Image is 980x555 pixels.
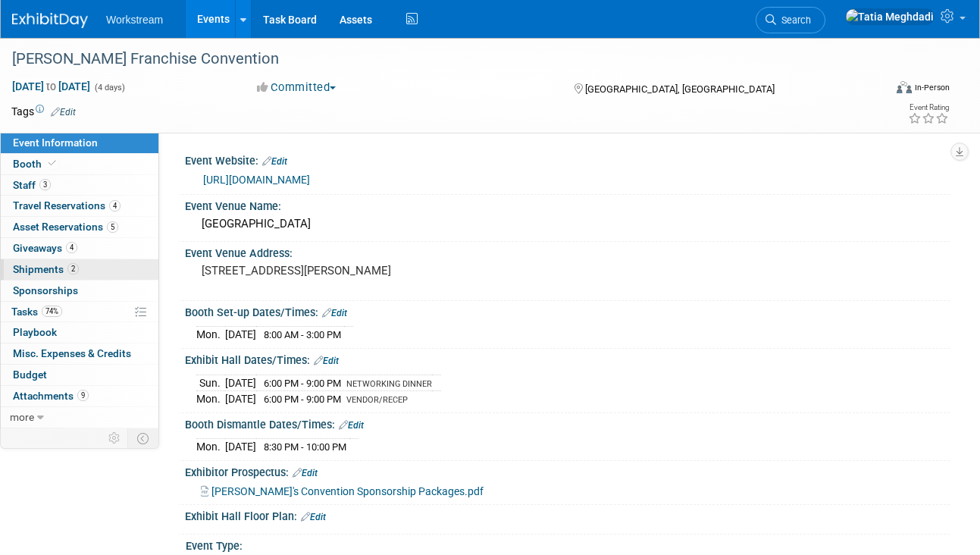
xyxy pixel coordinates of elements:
a: Edit [322,308,347,318]
img: Tatia Meghdadi [845,8,935,25]
span: Event Information [13,136,98,149]
td: Mon. [196,439,225,455]
a: Playbook [1,322,158,343]
td: [DATE] [225,391,256,407]
span: Shipments [13,263,79,275]
a: Edit [293,468,318,478]
span: Travel Reservations [13,199,121,212]
a: Edit [262,156,287,167]
div: Booth Set-up Dates/Times: [185,301,950,321]
span: Search [776,14,811,26]
a: Attachments9 [1,386,158,406]
td: Personalize Event Tab Strip [102,428,128,448]
a: Edit [339,420,364,431]
a: Edit [314,356,339,366]
span: 9 [77,390,89,401]
span: 4 [66,242,77,253]
span: Giveaways [13,242,77,254]
span: 6:00 PM - 9:00 PM [264,394,341,405]
span: (4 days) [93,83,125,92]
div: Event Rating [908,104,949,111]
a: Search [756,7,825,33]
span: 4 [109,200,121,212]
a: Tasks74% [1,302,158,322]
div: Event Venue Name: [185,195,950,214]
a: Misc. Expenses & Credits [1,343,158,364]
td: [DATE] [225,327,256,343]
span: Booth [13,158,59,170]
span: 8:30 PM - 10:00 PM [264,441,346,453]
span: VENDOR/RECEP [346,395,408,405]
div: [GEOGRAPHIC_DATA] [196,212,938,236]
img: ExhibitDay [12,13,88,28]
div: [PERSON_NAME] Franchise Convention [7,45,869,73]
div: Event Format [812,79,950,102]
span: 5 [107,221,118,233]
div: Exhibit Hall Dates/Times: [185,349,950,368]
span: Budget [13,368,47,381]
a: [URL][DOMAIN_NAME] [203,174,310,186]
span: Tasks [11,306,62,318]
a: Travel Reservations4 [1,196,158,216]
div: In-Person [914,82,950,93]
span: Asset Reservations [13,221,118,233]
span: 8:00 AM - 3:00 PM [264,329,341,340]
a: Event Information [1,133,158,153]
a: Edit [301,512,326,522]
a: Sponsorships [1,281,158,301]
a: Shipments2 [1,259,158,280]
a: Asset Reservations5 [1,217,158,237]
span: Workstream [106,14,163,26]
span: [DATE] [DATE] [11,80,91,93]
span: NETWORKING DINNER [346,379,432,389]
a: Booth [1,154,158,174]
div: Exhibitor Prospectus: [185,461,950,481]
button: Committed [252,80,342,96]
a: [PERSON_NAME]'s Convention Sponsorship Packages.pdf [201,485,484,497]
a: more [1,407,158,428]
div: Event Venue Address: [185,242,950,261]
div: Exhibit Hall Floor Plan: [185,505,950,525]
span: Misc. Expenses & Credits [13,347,131,359]
td: [DATE] [225,439,256,455]
img: Format-Inperson.png [897,81,912,93]
td: Tags [11,104,76,119]
span: 2 [67,263,79,274]
span: [GEOGRAPHIC_DATA], [GEOGRAPHIC_DATA] [585,83,775,95]
a: Staff3 [1,175,158,196]
span: [PERSON_NAME]'s Convention Sponsorship Packages.pdf [211,485,484,497]
span: Attachments [13,390,89,402]
span: more [10,411,34,423]
span: to [44,80,58,92]
span: 74% [42,306,62,317]
td: Mon. [196,391,225,407]
div: Event Type: [186,535,943,553]
span: Staff [13,179,51,191]
td: Sun. [196,375,225,391]
td: Mon. [196,327,225,343]
div: Event Website: [185,149,950,169]
td: Toggle Event Tabs [128,428,159,448]
a: Budget [1,365,158,385]
pre: [STREET_ADDRESS][PERSON_NAME] [202,264,487,277]
a: Giveaways4 [1,238,158,259]
span: 3 [39,179,51,190]
span: Sponsorships [13,284,78,296]
span: Playbook [13,326,57,338]
span: 6:00 PM - 9:00 PM [264,378,341,389]
i: Booth reservation complete [49,159,56,168]
a: Edit [51,107,76,118]
td: [DATE] [225,375,256,391]
div: Booth Dismantle Dates/Times: [185,413,950,433]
